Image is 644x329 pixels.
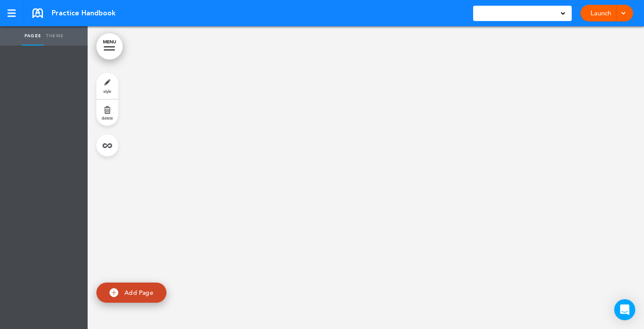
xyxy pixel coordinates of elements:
[44,26,66,46] a: Theme
[614,299,635,320] div: Open Intercom Messenger
[587,5,615,21] a: Launch
[110,288,118,297] img: add.svg
[102,115,113,120] span: delete
[96,33,123,60] a: MENU
[96,283,166,303] a: Add Page
[96,99,118,126] a: delete
[96,73,118,99] a: style
[103,88,111,94] span: style
[52,8,116,18] span: Practice Handbook
[22,26,44,46] a: Pages
[124,289,153,297] span: Add Page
